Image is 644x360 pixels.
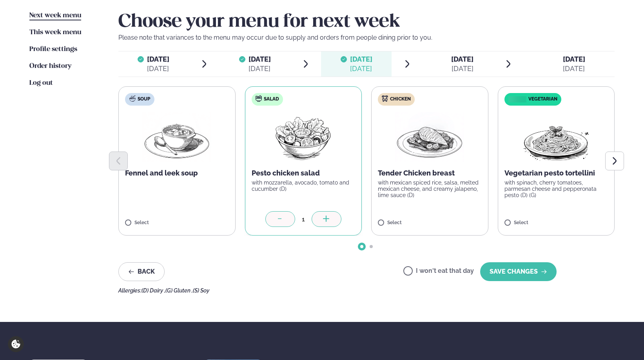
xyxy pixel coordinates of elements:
[147,55,169,63] span: [DATE]
[504,179,608,198] p: with spinach, cherry tomatoes, parmesan cheese and pepperonata pesto (D) (G)
[360,245,363,248] span: Go to slide 1
[29,28,81,37] a: This week menu
[256,95,262,102] img: salad.svg
[350,55,372,63] span: [DATE]
[295,215,312,224] div: 1
[563,64,585,73] div: [DATE]
[528,96,557,102] span: Vegetarian
[504,168,608,178] p: Vegetarian pesto tortellini
[506,96,528,103] img: icon
[165,287,193,294] span: (G) Gluten ,
[147,64,169,73] div: [DATE]
[390,96,411,102] span: Chicken
[522,112,591,162] img: Spagetti.png
[142,112,211,162] img: Soup.png
[8,336,24,352] a: Cookie settings
[109,152,128,170] button: Previous slide
[350,64,372,73] div: [DATE]
[605,152,624,170] button: Next slide
[29,45,77,54] a: Profile settings
[268,112,338,162] img: Salad.png
[193,287,209,294] span: (S) Soy
[138,96,150,102] span: Soup
[252,179,356,192] p: with mozzarella, avocado, tomato and cucumber (D)
[29,62,71,71] a: Order history
[378,168,482,178] p: Tender Chicken breast
[563,55,585,63] span: [DATE]
[249,64,271,73] div: [DATE]
[118,287,615,294] div: Allergies:
[249,55,271,63] span: [DATE]
[118,262,165,281] button: Back
[141,287,165,294] span: (D) Dairy ,
[370,245,373,248] span: Go to slide 2
[29,46,77,53] span: Profile settings
[378,179,482,198] p: with mexican spiced rice, salsa, melted mexican cheese, and creamy jalapeno, lime sauce (D)
[29,80,53,86] span: Log out
[125,168,229,178] p: Fennel and leek soup
[29,12,81,19] span: Next week menu
[480,262,557,281] button: SAVE CHANGES
[451,64,473,73] div: [DATE]
[382,95,388,102] img: chicken.svg
[29,63,71,69] span: Order history
[395,112,464,162] img: Chicken-breast.png
[29,11,81,20] a: Next week menu
[29,79,53,88] a: Log out
[264,96,279,102] span: Salad
[451,55,473,63] span: [DATE]
[129,95,136,102] img: soup.svg
[118,33,615,42] p: Please note that variances to the menu may occur due to supply and orders from people dining prio...
[252,168,356,178] p: Pesto chicken salad
[29,29,81,36] span: This week menu
[118,11,615,33] h2: Choose your menu for next week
